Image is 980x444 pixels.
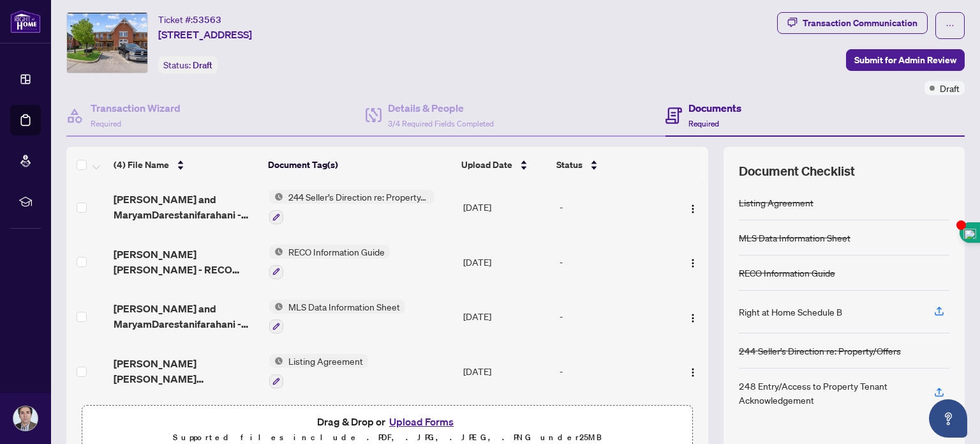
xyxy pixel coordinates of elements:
div: MLS Data Information Sheet [739,231,850,245]
div: Right at Home Schedule B [739,305,842,319]
span: [PERSON_NAME] and MaryamDarestanifarahani - MLS Property Information Form - Residential [PERSON_N... [114,301,258,332]
button: Logo [683,361,703,381]
span: Drag & Drop or [317,413,457,430]
span: RECO Information Guide [283,245,390,259]
th: (4) File Name [108,147,263,183]
span: MLS Data Information Sheet [283,300,405,314]
div: - [560,309,669,323]
h4: Documents [688,100,741,116]
span: Status [556,158,583,172]
th: Status [551,147,671,183]
img: Logo [688,204,698,214]
img: Logo [688,258,698,268]
img: Status Icon [269,245,283,259]
span: Draft [193,59,212,71]
span: [PERSON_NAME] [PERSON_NAME] DARESTANIFARAHANI - [GEOGRAPHIC_DATA] 272 - Listing Agreement - Landl... [114,356,258,387]
div: Ticket #: [158,12,221,27]
button: Status Icon244 Seller’s Direction re: Property/Offers [269,190,434,224]
span: Document Checklist [739,162,855,180]
button: Transaction Communication [777,12,928,34]
button: Logo [683,306,703,326]
h4: Transaction Wizard [91,100,181,116]
span: ellipsis [946,21,954,30]
button: Status IconListing Agreement [269,354,368,388]
span: 244 Seller’s Direction re: Property/Offers [283,190,434,204]
div: 248 Entry/Access to Property Tenant Acknowledgement [739,379,919,407]
img: IMG-40767465_1.jpg [67,13,147,73]
span: [STREET_ADDRESS] [158,27,252,42]
span: Upload Date [461,158,512,172]
div: - [560,255,669,269]
img: Logo [688,367,698,378]
span: [PERSON_NAME] [PERSON_NAME] - RECO Information Guide.pdf [114,247,258,277]
h4: Details & People [388,100,494,116]
div: RECO Information Guide [739,266,835,280]
td: [DATE] [458,289,554,344]
button: Submit for Admin Review [846,49,965,71]
div: Status: [158,56,218,73]
div: - [560,364,669,378]
span: Draft [940,81,960,95]
button: Status IconMLS Data Information Sheet [269,300,405,334]
span: Submit for Admin Review [854,50,956,70]
td: [DATE] [458,180,554,234]
div: - [560,200,669,214]
button: Logo [683,197,703,217]
span: Required [688,119,719,128]
div: Listing Agreement [739,195,813,210]
span: 53563 [193,14,221,26]
img: Profile Icon [13,406,38,431]
span: Listing Agreement [283,354,368,368]
span: Required [91,119,121,128]
button: Status IconRECO Information Guide [269,245,390,279]
img: Status Icon [269,354,283,368]
th: Document Tag(s) [263,147,456,183]
img: Status Icon [269,190,283,204]
th: Upload Date [456,147,552,183]
button: Logo [683,252,703,272]
td: [DATE] [458,234,554,289]
div: 244 Seller’s Direction re: Property/Offers [739,344,901,358]
img: logo [10,10,41,33]
td: [DATE] [458,344,554,399]
div: Transaction Communication [803,13,917,33]
button: Open asap [929,399,967,438]
span: 3/4 Required Fields Completed [388,119,494,128]
img: Logo [688,313,698,323]
button: Upload Forms [385,413,457,430]
img: Status Icon [269,300,283,314]
span: (4) File Name [114,158,169,172]
span: [PERSON_NAME] and MaryamDarestanifarahani - [GEOGRAPHIC_DATA] 244 - Sellers Direction Re Property... [114,192,258,222]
